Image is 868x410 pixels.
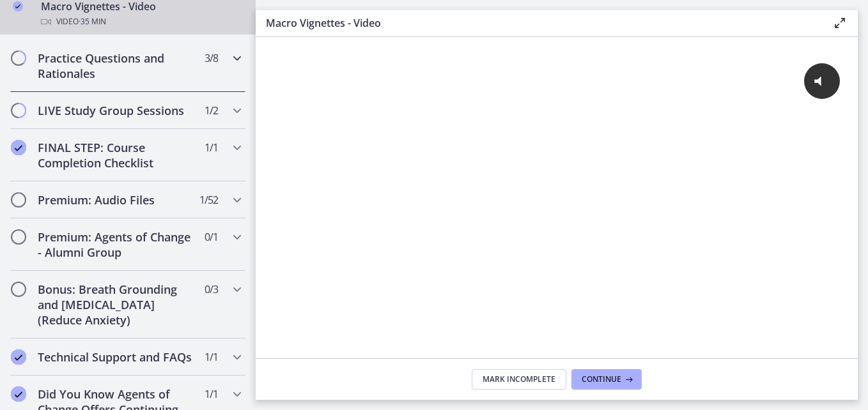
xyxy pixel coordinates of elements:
i: Completed [11,386,26,402]
span: 0 / 3 [205,282,218,297]
span: Mark Incomplete [483,374,555,384]
div: Video [41,14,240,29]
span: 3 / 8 [205,50,218,66]
iframe: Video Lesson [256,37,858,355]
span: Continue [582,374,621,384]
span: 1 / 1 [205,349,218,365]
h2: Bonus: Breath Grounding and [MEDICAL_DATA] (Reduce Anxiety) [38,282,194,328]
h2: FINAL STEP: Course Completion Checklist [38,140,194,171]
i: Completed [11,349,26,365]
span: 1 / 52 [199,192,218,208]
h2: Practice Questions and Rationales [38,50,194,81]
i: Completed [11,140,26,155]
span: 1 / 2 [205,103,218,118]
h2: Technical Support and FAQs [38,349,194,365]
span: 1 / 1 [205,386,218,402]
span: · 35 min [79,14,106,29]
button: Mark Incomplete [472,369,566,390]
h3: Macro Vignettes - Video [266,15,812,31]
h2: Premium: Audio Files [38,192,194,208]
h2: LIVE Study Group Sessions [38,103,194,118]
button: Continue [571,369,642,390]
h2: Premium: Agents of Change - Alumni Group [38,229,194,260]
span: 0 / 1 [205,229,218,245]
span: 1 / 1 [205,140,218,155]
i: Completed [13,1,23,11]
